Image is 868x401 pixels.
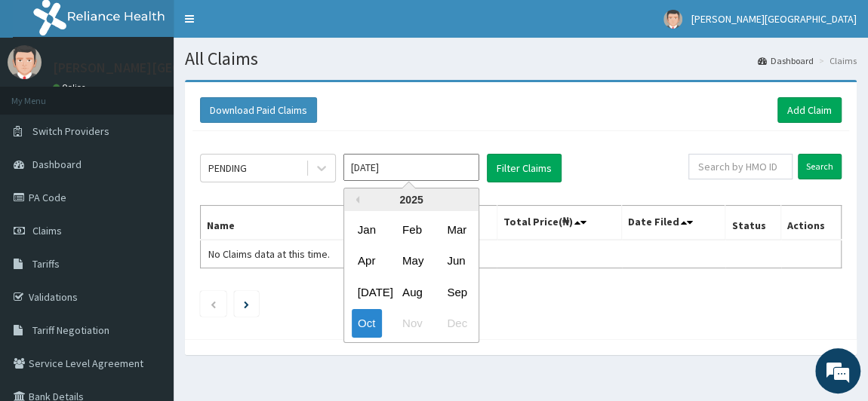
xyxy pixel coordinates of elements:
li: Claims [815,54,857,67]
div: Choose April 2025 [352,247,382,275]
div: Choose May 2025 [396,247,426,275]
th: Name [201,206,362,240]
div: PENDING [208,161,247,176]
a: Previous page [210,297,217,311]
th: Status [725,206,781,240]
input: Search by HMO ID [688,154,793,179]
div: Choose January 2025 [352,216,382,243]
div: 2025 [344,188,479,211]
th: Date Filed [622,206,725,240]
span: Switch Providers [32,124,109,138]
button: Download Paid Claims [200,97,317,123]
button: Previous Year [352,196,359,204]
a: Add Claim [777,97,842,123]
div: Choose October 2025 [352,310,382,338]
div: Choose March 2025 [441,216,471,243]
input: Select Month and Year [343,154,479,181]
div: Choose February 2025 [396,216,426,243]
img: User Image [663,10,682,29]
span: Dashboard [32,158,82,171]
div: Choose July 2025 [352,278,382,306]
a: Dashboard [758,54,814,67]
p: [PERSON_NAME][GEOGRAPHIC_DATA] [53,61,276,75]
span: Tariff Negotiation [32,323,109,337]
th: Actions [781,206,842,240]
span: Claims [32,224,62,237]
h1: All Claims [185,49,857,69]
span: Tariffs [32,257,60,271]
img: User Image [8,45,42,79]
a: Online [53,82,89,93]
button: Filter Claims [487,154,562,182]
div: Choose August 2025 [396,278,426,306]
span: [PERSON_NAME][GEOGRAPHIC_DATA] [691,12,857,26]
div: month 2025-10 [344,214,479,339]
input: Search [798,154,842,179]
div: Choose June 2025 [441,247,471,275]
div: Choose September 2025 [441,278,471,306]
span: No Claims data at this time. [208,247,330,261]
a: Next page [244,297,249,311]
